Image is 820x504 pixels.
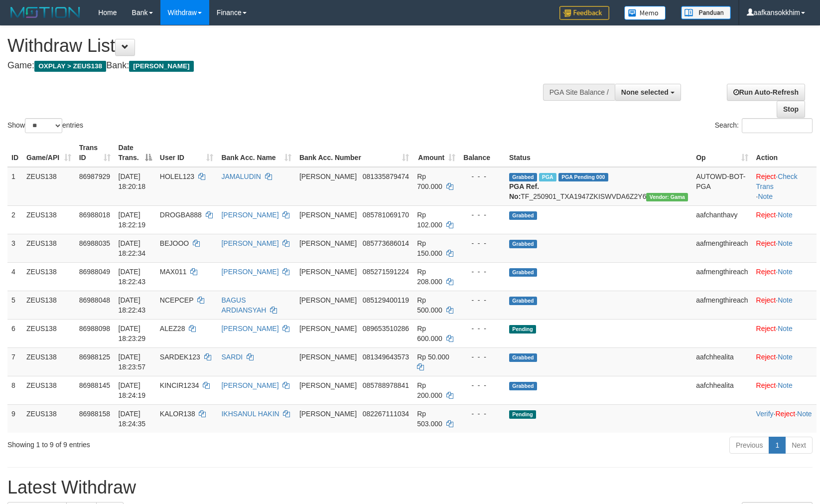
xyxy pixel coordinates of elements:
[742,118,813,133] input: Search:
[752,319,817,347] td: ·
[299,381,357,389] span: [PERSON_NAME]
[221,410,279,418] a: IKHSANUL HAKIN
[299,239,357,247] span: [PERSON_NAME]
[7,436,334,450] div: Showing 1 to 9 of 9 entries
[756,381,776,389] a: Reject
[363,410,409,418] span: Copy 082267111034 to clipboard
[363,172,409,180] span: Copy 081335879474 to clipboard
[758,192,773,200] a: Note
[299,268,357,276] span: [PERSON_NAME]
[463,409,501,419] div: - - -
[7,234,22,262] td: 3
[79,172,110,180] span: 86987929
[7,5,83,20] img: MOTION_logo.png
[459,139,505,167] th: Balance
[417,410,442,428] span: Rp 503.000
[756,268,776,276] a: Reject
[417,381,442,399] span: Rp 200.000
[160,268,187,276] span: MAX011
[363,268,409,276] span: Copy 085271591224 to clipboard
[7,478,813,498] h1: Latest Withdraw
[752,404,817,433] td: · ·
[509,240,537,248] span: Grabbed
[363,296,409,304] span: Copy 085129400119 to clipboard
[363,211,409,219] span: Copy 085781069170 to clipboard
[79,325,110,333] span: 86988098
[119,353,146,371] span: [DATE] 18:23:57
[509,297,537,305] span: Grabbed
[756,325,776,333] a: Reject
[221,325,278,333] a: [PERSON_NAME]
[160,172,194,180] span: HOLEL123
[119,296,146,314] span: [DATE] 18:22:43
[34,61,106,72] span: OXPLAY > ZEUS138
[509,410,536,419] span: Pending
[160,239,189,247] span: BEJOOO
[79,410,110,418] span: 86988158
[299,325,357,333] span: [PERSON_NAME]
[509,325,536,334] span: Pending
[463,352,501,362] div: - - -
[756,239,776,247] a: Reject
[363,381,409,389] span: Copy 085788978841 to clipboard
[417,172,442,190] span: Rp 700.000
[7,376,22,404] td: 8
[463,295,501,305] div: - - -
[752,262,817,291] td: ·
[221,353,243,361] a: SARDI
[646,193,688,201] span: Vendor URL: https://trx31.1velocity.biz
[160,325,185,333] span: ALEZ28
[756,353,776,361] a: Reject
[79,381,110,389] span: 86988145
[752,234,817,262] td: ·
[509,268,537,277] span: Grabbed
[119,239,146,257] span: [DATE] 18:22:34
[7,36,537,56] h1: Withdraw List
[22,205,75,234] td: ZEUS138
[299,410,357,418] span: [PERSON_NAME]
[299,353,357,361] span: [PERSON_NAME]
[299,172,357,180] span: [PERSON_NAME]
[756,172,798,190] a: Check Trans
[115,139,156,167] th: Date Trans.: activate to sort column descending
[7,347,22,376] td: 7
[221,172,261,180] a: JAMALUDIN
[417,296,442,314] span: Rp 500.000
[681,6,731,19] img: panduan.png
[79,296,110,304] span: 86988048
[22,347,75,376] td: ZEUS138
[463,171,501,181] div: - - -
[25,118,62,133] select: Showentries
[692,205,752,234] td: aafchanthavy
[417,353,449,361] span: Rp 50.000
[22,234,75,262] td: ZEUS138
[692,347,752,376] td: aafchhealita
[621,88,669,96] span: None selected
[119,211,146,229] span: [DATE] 18:22:19
[22,167,75,206] td: ZEUS138
[22,139,75,167] th: Game/API: activate to sort column ascending
[756,172,776,180] a: Reject
[752,167,817,206] td: · ·
[797,410,812,418] a: Note
[509,173,537,181] span: Grabbed
[692,376,752,404] td: aafchhealita
[417,325,442,342] span: Rp 600.000
[119,410,146,428] span: [DATE] 18:24:35
[7,262,22,291] td: 4
[119,268,146,286] span: [DATE] 18:22:43
[559,6,609,20] img: Feedback.jpg
[295,139,413,167] th: Bank Acc. Number: activate to sort column ascending
[785,437,813,454] a: Next
[221,296,266,314] a: BAGUS ARDIANSYAH
[505,167,692,206] td: TF_250901_TXA1947ZKISWVDA6Z2Y6
[79,268,110,276] span: 86988049
[692,139,752,167] th: Op: activate to sort column ascending
[715,118,813,133] label: Search:
[778,211,793,219] a: Note
[363,239,409,247] span: Copy 085773686014 to clipboard
[752,205,817,234] td: ·
[22,376,75,404] td: ZEUS138
[778,239,793,247] a: Note
[7,61,537,71] h4: Game: Bank:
